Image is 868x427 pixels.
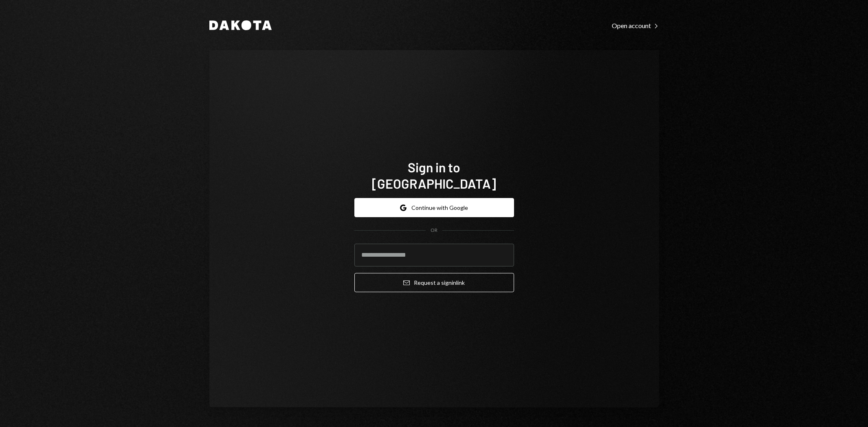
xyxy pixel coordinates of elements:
button: Request a signinlink [354,273,514,292]
div: Open account [612,22,659,30]
div: OR [431,227,437,234]
button: Continue with Google [354,198,514,217]
h1: Sign in to [GEOGRAPHIC_DATA] [354,159,514,191]
a: Open account [612,21,659,30]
